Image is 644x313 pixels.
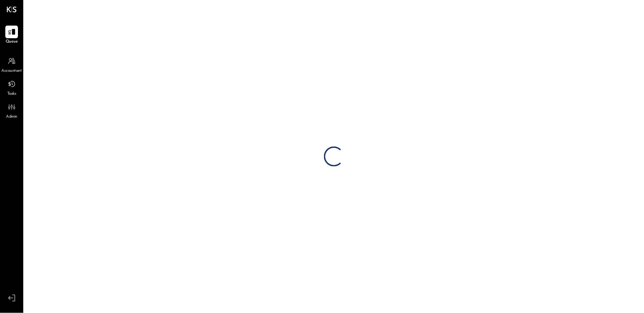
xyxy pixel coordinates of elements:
span: Queue [6,39,18,45]
span: Admin [6,114,17,120]
a: Accountant [0,55,23,74]
span: Accountant [2,68,22,74]
span: Tasks [7,91,16,97]
a: Tasks [0,78,23,97]
a: Admin [0,101,23,120]
a: Queue [0,26,23,45]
